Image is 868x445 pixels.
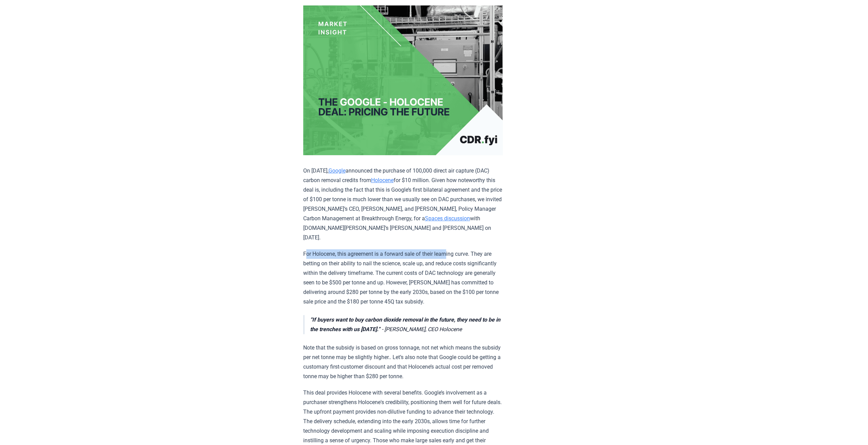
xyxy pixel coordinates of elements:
[303,5,503,155] img: blog post image
[328,167,345,174] a: Google
[303,315,503,334] blockquote: - [PERSON_NAME], CEO Holocene
[371,177,394,183] a: Holocene
[303,249,503,307] p: For Holocene, this agreement is a forward sale of their learning curve. They are betting on their...
[303,343,503,381] p: Note that the subsidy is based on gross tonnage, not net which means the subsidy per net tonne ma...
[303,166,503,242] p: On [DATE], announced the purchase of 100,000 direct air capture (DAC) carbon removal credits from...
[310,316,500,332] strong: “If buyers want to buy carbon dioxide removal in the future, they need to be in the trenches with...
[425,215,470,222] a: Spaces discussion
